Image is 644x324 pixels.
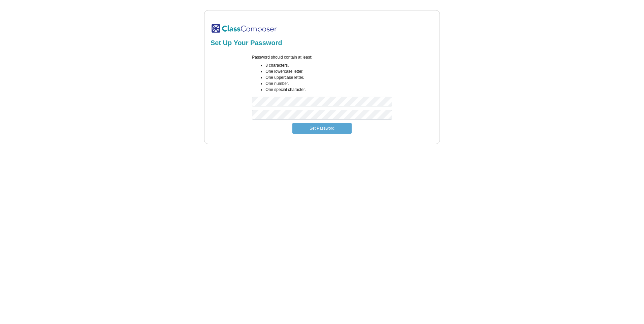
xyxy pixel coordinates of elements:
[211,39,433,47] h2: Set Up Your Password
[265,80,392,87] li: One number.
[265,87,392,93] li: One special character.
[265,62,392,68] li: 8 characters.
[252,54,312,60] label: Password should contain at least:
[265,68,392,74] li: One lowercase letter.
[265,74,392,80] li: One uppercase letter.
[292,123,352,134] button: Set Password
